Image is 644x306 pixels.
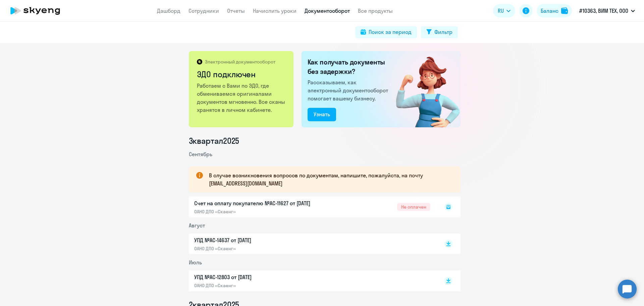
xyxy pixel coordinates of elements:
button: Балансbalance [537,4,572,17]
p: УПД №AC-14637 от [DATE] [194,236,335,244]
p: #10363, ВИМ ТЕХ, ООО [579,7,628,15]
p: Работаем с Вами по ЭДО, где обмениваемся оригиналами документов мгновенно. Все сканы хранятся в л... [197,82,286,114]
button: RU [493,4,515,17]
img: balance [561,7,568,14]
h2: ЭДО подключен [197,69,286,80]
div: Узнать [314,110,330,118]
div: Баланс [541,7,558,15]
span: RU [498,7,504,15]
p: ОАНО ДПО «Скаенг» [194,282,335,289]
li: 3 квартал 2025 [189,135,461,146]
a: Начислить уроки [253,7,297,14]
a: УПД №AC-14637 от [DATE]ОАНО ДПО «Скаенг» [194,236,430,252]
div: Поиск за период [369,28,412,36]
p: УПД №AC-12803 от [DATE] [194,273,335,281]
span: Август [189,222,205,229]
span: Сентябрь [189,151,212,158]
p: ОАНО ДПО «Скаенг» [194,246,335,252]
p: Рассказываем, как электронный документооборот помогает вашему бизнесу. [308,78,391,102]
a: Отчеты [227,7,245,14]
p: В случае возникновения вопросов по документам, напишите, пожалуйста, на почту [EMAIL_ADDRESS][DOM... [209,171,448,187]
p: Электронный документооборот [205,59,275,65]
button: #10363, ВИМ ТЕХ, ООО [576,3,638,19]
a: Дашборд [157,7,180,14]
button: Поиск за период [355,26,417,38]
div: Фильтр [434,28,452,36]
span: Июль [189,259,202,266]
a: Документооборот [305,7,350,14]
button: Узнать [308,108,336,121]
a: УПД №AC-12803 от [DATE]ОАНО ДПО «Скаенг» [194,273,430,289]
img: connected [385,51,461,127]
button: Фильтр [421,26,458,38]
h2: Как получать документы без задержки? [308,57,391,76]
a: Все продукты [358,7,393,14]
a: Сотрудники [189,7,219,14]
